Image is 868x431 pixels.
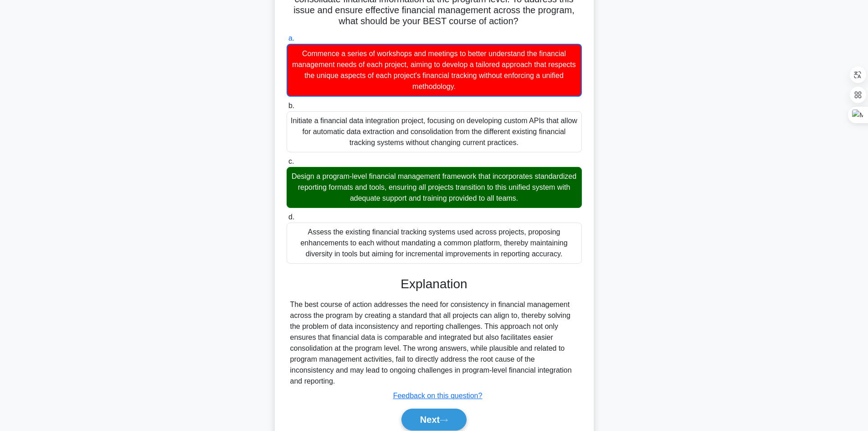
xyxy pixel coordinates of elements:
[287,167,582,208] div: Design a program-level financial management framework that incorporates standardized reporting fo...
[290,299,578,387] div: The best course of action addresses the need for consistency in financial management across the p...
[287,111,582,152] div: Initiate a financial data integration project, focusing on developing custom APIs that allow for ...
[288,102,294,109] span: b.
[288,157,294,165] span: c.
[288,213,294,221] span: d.
[288,34,294,42] span: a.
[287,44,582,97] div: Commence a series of workshops and meetings to better understand the financial management needs o...
[393,392,483,400] a: Feedback on this question?
[292,276,576,292] h3: Explanation
[401,409,467,431] button: Next
[287,223,582,264] div: Assess the existing financial tracking systems used across projects, proposing enhancements to ea...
